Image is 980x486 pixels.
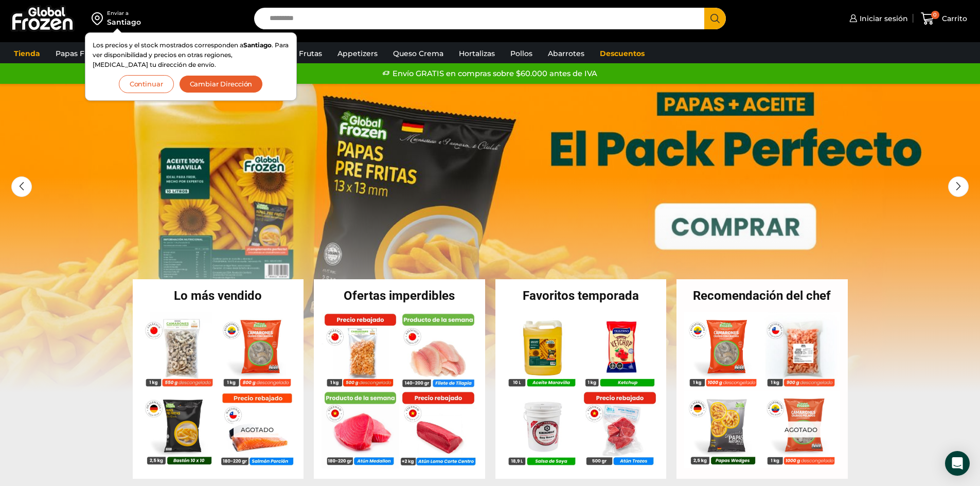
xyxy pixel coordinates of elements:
a: Tienda [9,44,45,63]
button: Continuar [119,75,174,93]
button: Cambiar Dirección [179,75,263,93]
div: Previous slide [11,176,32,197]
div: Open Intercom Messenger [945,451,970,476]
h2: Lo más vendido [133,290,304,302]
span: Iniciar sesión [857,13,908,24]
h2: Recomendación del chef [676,290,848,302]
a: Iniciar sesión [847,8,908,29]
button: Search button [704,8,726,29]
span: Carrito [939,13,967,24]
a: Abarrotes [543,44,590,63]
div: Next slide [948,176,969,197]
div: Santiago [107,17,141,27]
a: Queso Crema [388,44,449,63]
a: Papas Fritas [50,44,105,63]
div: Enviar a [107,10,141,17]
p: Agotado [777,422,825,438]
img: address-field-icon.svg [92,10,107,27]
p: Los precios y el stock mostrados corresponden a . Para ver disponibilidad y precios en otras regi... [93,40,289,70]
a: 0 Carrito [918,7,970,31]
strong: Santiago [243,41,272,49]
p: Agotado [233,422,280,438]
a: Pollos [505,44,538,63]
a: Appetizers [332,44,383,63]
h2: Ofertas imperdibles [314,290,485,302]
span: 0 [931,11,939,19]
a: Descuentos [595,44,650,63]
a: Hortalizas [454,44,500,63]
h2: Favoritos temporada [495,290,667,302]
